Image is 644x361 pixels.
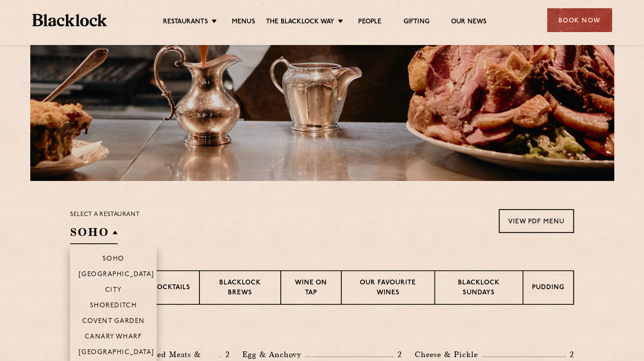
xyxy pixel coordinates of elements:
[350,278,425,299] p: Our favourite wines
[499,209,574,233] a: View PDF Menu
[266,18,334,27] a: The Blacklock Way
[32,14,107,26] img: BL_Textured_Logo-footer-cropped.svg
[415,348,482,361] p: Cheese & Pickle
[152,283,190,294] p: Cocktails
[105,287,122,295] p: City
[79,271,154,280] p: [GEOGRAPHIC_DATA]
[90,302,137,311] p: Shoreditch
[242,348,305,361] p: Egg & Anchovy
[444,278,514,299] p: Blacklock Sundays
[163,18,208,27] a: Restaurants
[532,283,564,294] p: Pudding
[565,349,574,360] p: 2
[70,209,140,220] p: Select a restaurant
[70,225,118,244] h2: SOHO
[290,278,332,299] p: Wine on Tap
[85,333,142,342] p: Canary Wharf
[358,18,381,27] a: People
[103,255,125,264] p: Soho
[393,349,402,360] p: 2
[232,18,255,27] a: Menus
[451,18,487,27] a: Our News
[547,8,612,32] div: Book Now
[82,318,145,326] p: Covent Garden
[221,349,229,360] p: 2
[79,349,154,358] p: [GEOGRAPHIC_DATA]
[208,278,272,299] p: Blacklock Brews
[70,326,574,338] h3: Pre Chop Bites
[403,18,429,27] a: Gifting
